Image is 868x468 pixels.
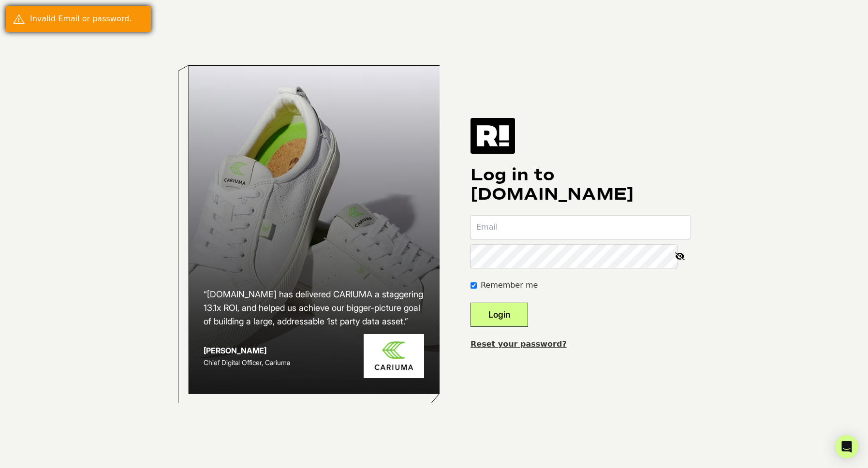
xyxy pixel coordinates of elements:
div: Invalid Email or password. [30,13,144,25]
input: Email [471,216,691,239]
img: Cariuma [364,334,424,378]
img: Retention.com [471,118,515,154]
strong: [PERSON_NAME] [204,346,266,355]
label: Remember me [481,279,538,291]
a: Reset your password? [471,339,567,349]
button: Login [471,303,528,327]
div: Open Intercom Messenger [835,435,858,458]
h2: “[DOMAIN_NAME] has delivered CARIUMA a staggering 13.1x ROI, and helped us achieve our bigger-pic... [204,288,424,328]
h1: Log in to [DOMAIN_NAME] [471,165,691,204]
span: Chief Digital Officer, Cariuma [204,358,290,366]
